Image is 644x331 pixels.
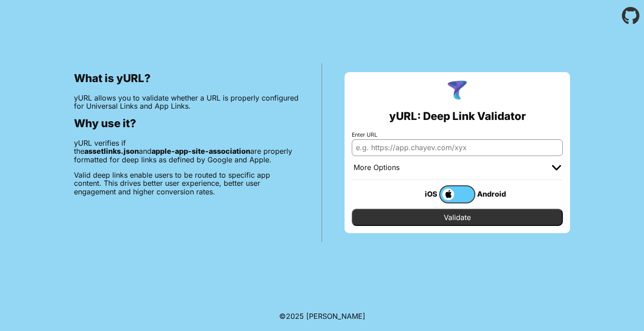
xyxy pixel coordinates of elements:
[74,139,299,164] p: yURL verifies if the and are properly formatted for deep links as defined by Google and Apple.
[84,147,139,156] b: assetlinks.json
[74,72,299,85] h2: What is yURL?
[354,163,400,172] div: More Options
[552,165,561,170] img: chevron
[152,147,250,156] b: apple-app-site-association
[74,94,299,110] p: yURL allows you to validate whether a URL is properly configured for Universal Links and App Links.
[286,312,304,321] span: 2025
[352,132,563,138] label: Enter URL
[279,301,365,331] footer: ©
[352,139,563,156] input: e.g. https://app.chayev.com/xyx
[475,188,511,200] div: Android
[74,171,299,196] p: Valid deep links enable users to be routed to specific app content. This drives better user exper...
[306,312,365,321] a: Michael Ibragimchayev's Personal Site
[74,117,299,130] h2: Why use it?
[403,188,439,200] div: iOS
[389,110,526,123] h2: yURL: Deep Link Validator
[446,79,469,103] img: yURL Logo
[352,209,563,226] input: Validate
